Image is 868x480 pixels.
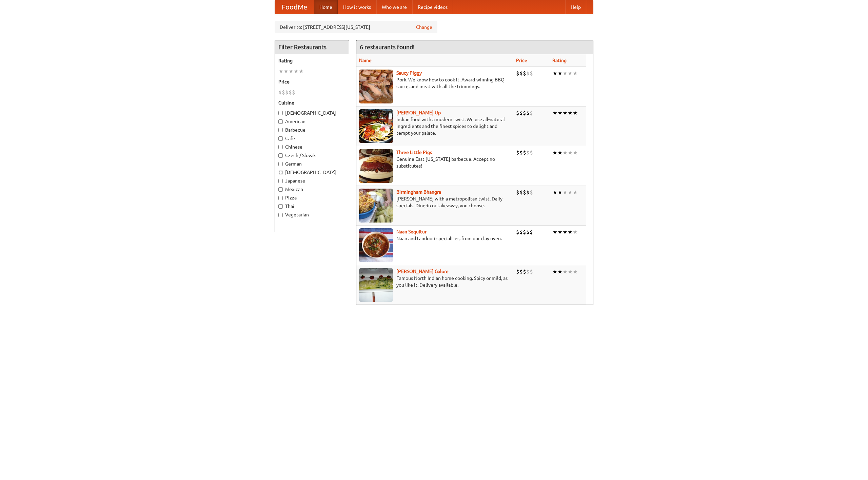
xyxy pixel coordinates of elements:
[530,109,533,117] li: $
[526,109,530,117] li: $
[278,145,283,149] input: Chinese
[360,44,415,50] ng-pluralize: 6 restaurants found!
[552,228,557,236] li: ★
[278,57,346,64] h5: Rating
[526,149,530,156] li: $
[523,149,526,156] li: $
[396,110,441,115] a: [PERSON_NAME] Up
[523,189,526,196] li: $
[278,179,283,183] input: Japanese
[573,70,578,77] li: ★
[563,189,568,196] li: ★
[359,268,393,302] img: currygalore.jpg
[416,24,432,31] a: Change
[278,118,346,125] label: American
[396,229,427,234] b: Naan Sequitur
[278,187,283,192] input: Mexican
[278,110,346,116] label: [DEMOGRAPHIC_DATA]
[557,70,563,77] li: ★
[552,109,557,117] li: ★
[359,58,372,63] a: Name
[278,68,283,75] li: ★
[299,68,304,75] li: ★
[278,136,283,141] input: Cafe
[359,109,393,143] img: curryup.jpg
[519,189,523,196] li: $
[278,213,283,217] input: Vegetarian
[278,186,346,193] label: Mexican
[563,109,568,117] li: ★
[359,228,393,262] img: naansequitur.jpg
[278,169,346,176] label: [DEMOGRAPHIC_DATA]
[526,228,530,236] li: $
[278,99,346,106] h5: Cuisine
[294,68,299,75] li: ★
[530,228,533,236] li: $
[552,189,557,196] li: ★
[557,189,563,196] li: ★
[523,228,526,236] li: $
[516,70,519,77] li: $
[412,0,453,14] a: Recipe videos
[563,268,568,275] li: ★
[396,150,432,155] a: Three Little Pigs
[519,109,523,117] li: $
[278,152,346,159] label: Czech / Slovak
[519,70,523,77] li: $
[396,269,449,274] a: [PERSON_NAME] Galore
[519,149,523,156] li: $
[278,196,283,200] input: Pizza
[563,149,568,156] li: ★
[283,68,289,75] li: ★
[552,58,567,63] a: Rating
[519,228,523,236] li: $
[557,228,563,236] li: ★
[359,235,511,242] p: Naan and tandoori specialties, from our clay oven.
[278,128,283,132] input: Barbecue
[573,109,578,117] li: ★
[573,228,578,236] li: ★
[530,268,533,275] li: $
[568,189,573,196] li: ★
[396,189,441,195] a: Birmingham Bhangra
[359,76,511,90] p: Pork. We know how to cook it. Award-winning BBQ sauce, and meat with all the trimmings.
[278,162,283,166] input: German
[359,149,393,183] img: littlepigs.jpg
[359,116,511,136] p: Indian food with a modern twist. We use all-natural ingredients and the finest spices to delight ...
[516,149,519,156] li: $
[278,160,346,167] label: German
[282,89,285,96] li: $
[278,127,346,133] label: Barbecue
[278,170,283,175] input: [DEMOGRAPHIC_DATA]
[568,109,573,117] li: ★
[278,78,346,85] h5: Price
[278,203,346,210] label: Thai
[359,156,511,169] p: Genuine East [US_STATE] barbecue. Accept no substitutes!
[275,40,349,54] h4: Filter Restaurants
[359,70,393,103] img: saucy.jpg
[278,153,283,158] input: Czech / Slovak
[552,149,557,156] li: ★
[278,111,283,115] input: [DEMOGRAPHIC_DATA]
[530,149,533,156] li: $
[552,70,557,77] li: ★
[557,109,563,117] li: ★
[359,195,511,209] p: [PERSON_NAME] with a metropolitan twist. Daily specials. Dine-in or takeaway, you choose.
[292,89,295,96] li: $
[523,70,526,77] li: $
[568,149,573,156] li: ★
[396,70,422,76] b: Saucy Piggy
[278,194,346,201] label: Pizza
[275,21,437,33] div: Deliver to: [STREET_ADDRESS][US_STATE]
[557,149,563,156] li: ★
[289,68,294,75] li: ★
[278,177,346,184] label: Japanese
[376,0,412,14] a: Who we are
[285,89,289,96] li: $
[568,268,573,275] li: ★
[530,189,533,196] li: $
[573,149,578,156] li: ★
